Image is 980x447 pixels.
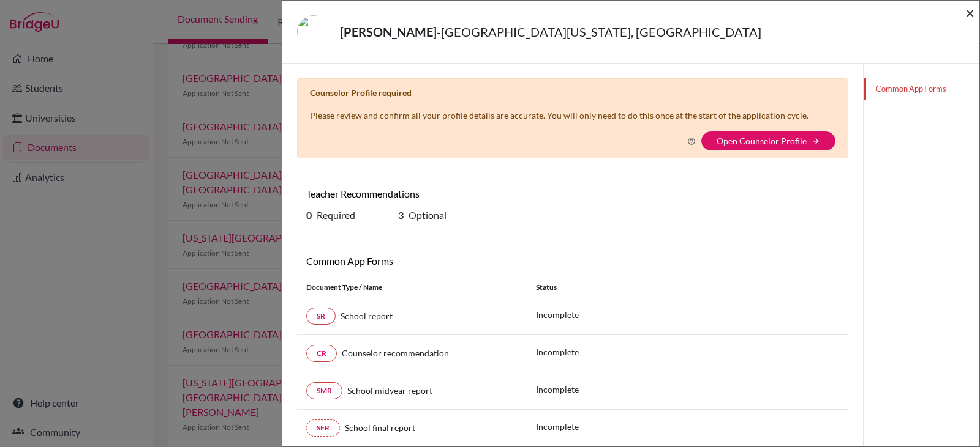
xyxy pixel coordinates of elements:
span: Counselor recommendation [342,348,449,358]
b: 0 [306,209,312,221]
span: × [966,4,974,21]
span: - [GEOGRAPHIC_DATA][US_STATE], [GEOGRAPHIC_DATA] [437,24,761,39]
a: SR [306,308,336,325]
strong: [PERSON_NAME] [340,24,437,39]
div: Document Type / Name [297,282,527,293]
p: Please review and confirm all your profile details are accurate. You will only need to do this on... [310,109,809,122]
span: Required [317,209,355,221]
a: CR [306,345,337,362]
b: 3 [398,209,404,221]
p: Incomplete [536,345,579,358]
a: SMR [306,382,342,399]
p: Incomplete [536,383,579,396]
b: Counselor Profile required [310,87,412,98]
a: SFR [306,419,340,437]
span: School report [341,311,393,321]
div: Status [527,282,848,293]
span: School final report [345,423,415,433]
span: Optional [409,209,447,221]
button: Open Counselor Profilearrow_forward [701,131,835,150]
h6: Teacher Recommendations [306,188,563,199]
a: Common App Forms [864,78,979,100]
a: Open Counselor Profile [717,136,807,146]
span: School midyear report [347,385,432,396]
p: Incomplete [536,308,579,321]
h6: Common App Forms [306,255,563,267]
i: arrow_forward [812,137,820,146]
button: Close [966,6,974,20]
p: Incomplete [536,420,579,433]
